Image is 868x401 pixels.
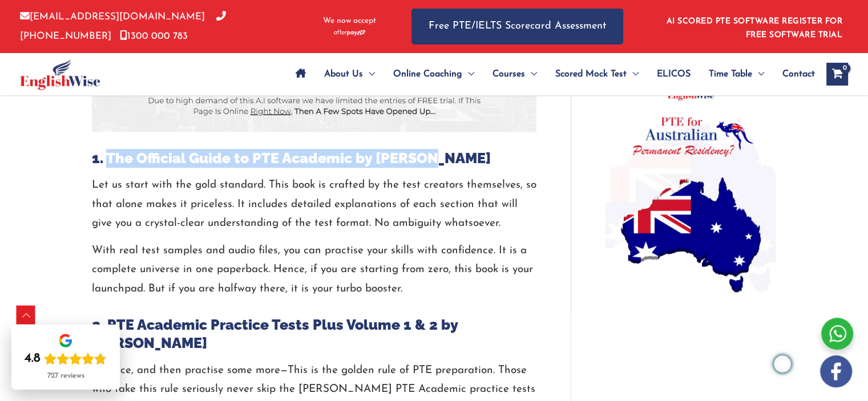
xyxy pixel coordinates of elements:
aside: Header Widget 1 [660,8,848,45]
span: Menu Toggle [525,54,537,94]
div: 4.8 [25,351,41,367]
span: Menu Toggle [752,54,764,94]
p: With real test samples and audio files, you can practise your skills with confidence. It is a com... [92,241,536,298]
span: Courses [492,54,525,94]
a: About UsMenu Toggle [315,54,384,94]
img: cropped-ew-logo [20,59,100,90]
span: Time Table [709,54,752,94]
a: [EMAIL_ADDRESS][DOMAIN_NAME] [20,12,205,22]
a: Free PTE/IELTS Scorecard Assessment [411,9,623,44]
a: Online CoachingMenu Toggle [384,54,483,94]
span: Scored Mock Test [555,54,627,94]
img: white-facebook.png [820,355,852,387]
div: Rating: 4.8 out of 5 [25,351,107,367]
span: Menu Toggle [627,54,639,94]
a: AI SCORED PTE SOFTWARE REGISTER FOR FREE SOFTWARE TRIAL [667,17,843,39]
nav: Site Navigation: Main Menu [286,54,815,94]
img: Afterpay-Logo [334,30,365,36]
a: [PHONE_NUMBER] [20,12,226,40]
p: Let us start with the gold standard. This book is crafted by the test creators themselves, so tha... [92,176,536,233]
a: Time TableMenu Toggle [700,54,773,94]
a: ELICOS [648,54,700,94]
div: 727 reviews [47,371,84,380]
a: CoursesMenu Toggle [483,54,546,94]
a: Contact [773,54,815,94]
span: ELICOS [657,54,691,94]
span: Contact [782,54,815,94]
h2: 2. PTE Academic Practice Tests Plus Volume 1 & 2 by [PERSON_NAME] [92,315,536,353]
a: 1300 000 783 [120,31,188,41]
span: Menu Toggle [462,54,474,94]
span: We now accept [323,15,376,27]
a: Scored Mock TestMenu Toggle [546,54,648,94]
span: About Us [324,54,363,94]
a: View Shopping Cart, empty [826,63,848,86]
span: Online Coaching [393,54,462,94]
span: Menu Toggle [363,54,375,94]
h2: 1. The Official Guide to PTE Academic by [PERSON_NAME] [92,149,536,168]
